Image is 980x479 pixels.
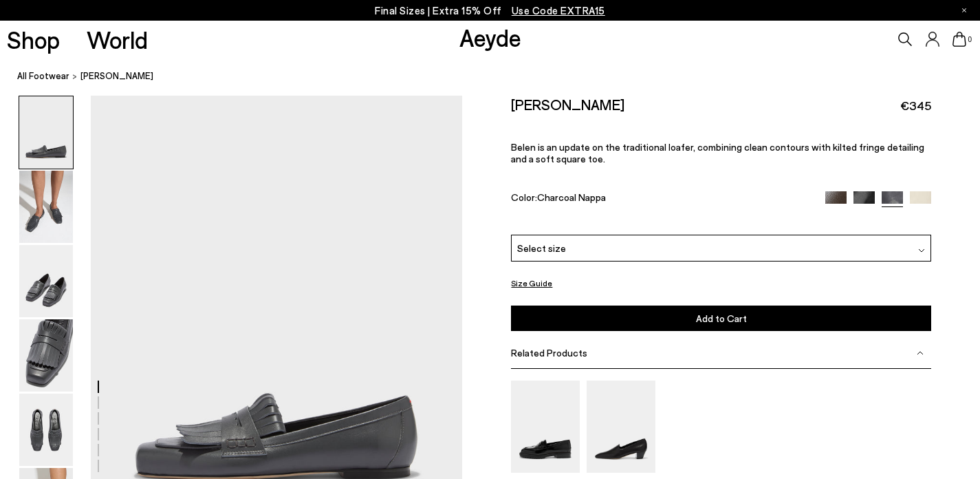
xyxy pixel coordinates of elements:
[587,381,655,473] img: Gabby Almond-Toe Loafers
[696,312,747,324] span: Add to Cart
[19,245,73,317] img: Belen Tassel Loafers - Image 3
[375,2,605,19] p: Final Sizes | Extra 15% Off
[459,23,521,52] a: Aeyde
[512,4,605,17] span: Navigate to /collections/ss25-final-sizes
[517,241,566,255] span: Select size
[900,97,931,114] span: €345
[511,192,812,208] div: Color:
[17,58,980,96] nav: breadcrumb
[917,350,924,356] img: svg%3E
[87,28,148,52] a: World
[511,381,580,473] img: Leon Loafers
[19,171,73,243] img: Belen Tassel Loafers - Image 2
[511,96,624,113] h2: [PERSON_NAME]
[19,96,73,169] img: Belen Tassel Loafers - Image 1
[537,192,606,204] span: Charcoal Nappa
[966,36,973,43] span: 0
[918,247,925,254] img: svg%3E
[511,348,587,359] span: Related Products
[511,306,930,331] button: Add to Cart
[80,69,153,83] span: [PERSON_NAME]
[19,319,73,392] img: Belen Tassel Loafers - Image 4
[952,32,966,47] a: 0
[19,394,73,466] img: Belen Tassel Loafers - Image 5
[17,69,69,83] a: All Footwear
[511,275,552,292] button: Size Guide
[511,141,930,164] p: Belen is an update on the traditional loafer, combining clean contours with kilted fringe detaili...
[7,28,60,52] a: Shop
